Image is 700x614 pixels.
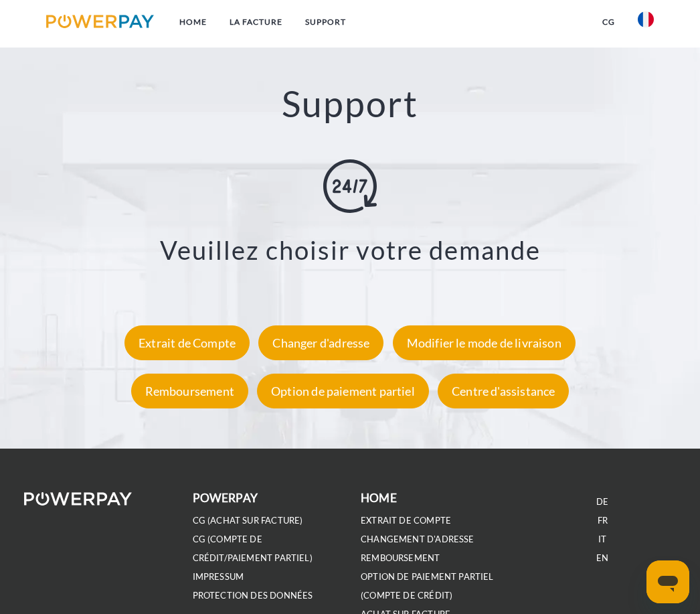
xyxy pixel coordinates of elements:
a: IMPRESSUM [193,571,244,583]
a: REMBOURSEMENT [361,552,440,564]
img: online-shopping.svg [323,159,377,213]
a: Changer d'adresse [255,335,387,350]
a: Extrait de Compte [121,335,253,350]
a: CG [591,10,626,34]
iframe: Bouton de lancement de la fenêtre de messagerie [646,560,689,603]
h2: Support [7,81,693,126]
div: Changer d'adresse [258,325,383,360]
img: logo-powerpay-white.svg [24,492,132,506]
b: Home [361,491,397,505]
a: Centre d'assistance [434,384,572,398]
a: CG (Compte de crédit/paiement partiel) [193,534,313,564]
a: EN [596,552,608,564]
b: POWERPAY [193,491,258,505]
a: Remboursement [128,384,252,398]
div: Remboursement [131,374,248,408]
div: Extrait de Compte [124,325,250,360]
h3: Veuillez choisir votre demande [7,234,693,266]
a: Modifier le mode de livraison [389,335,579,350]
a: IT [598,534,606,545]
a: EXTRAIT DE COMPTE [361,515,451,526]
a: Support [294,10,357,34]
div: Modifier le mode de livraison [393,325,576,360]
a: OPTION DE PAIEMENT PARTIEL (Compte de crédit) [361,571,494,601]
a: Changement d'adresse [361,534,474,545]
a: Home [168,10,218,34]
div: Option de paiement partiel [257,374,429,408]
a: Option de paiement partiel [254,384,432,398]
div: Centre d'assistance [438,374,569,408]
img: logo-powerpay.svg [46,15,154,28]
a: DE [596,496,608,508]
a: FR [598,515,608,526]
a: LA FACTURE [218,10,294,34]
a: PROTECTION DES DONNÉES [193,590,313,601]
a: CG (achat sur facture) [193,515,303,526]
img: fr [638,11,654,27]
